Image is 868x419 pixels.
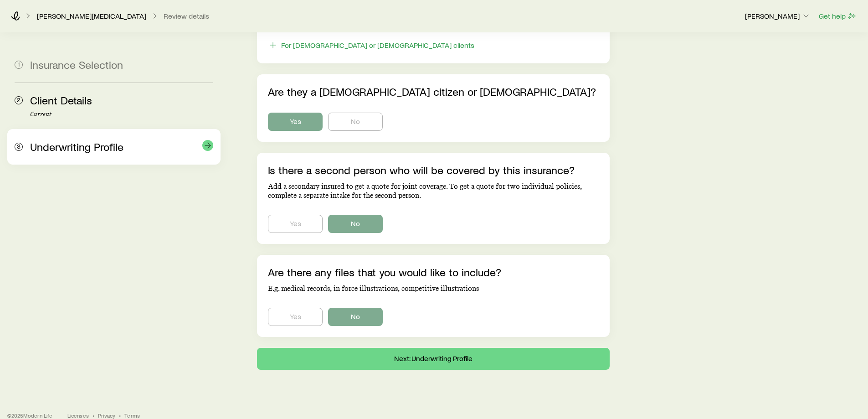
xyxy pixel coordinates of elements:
span: 3 [15,143,23,151]
span: • [119,412,121,419]
div: For [DEMOGRAPHIC_DATA] or [DEMOGRAPHIC_DATA] clients [281,41,474,50]
button: Next: Underwriting Profile [257,348,609,370]
button: Review details [163,12,210,21]
p: Is there a second person who will be covered by this insurance? [268,164,598,176]
p: Add a secondary insured to get a quote for joint coverage. To get a quote for two individual poli... [268,182,598,200]
span: • [92,412,94,419]
button: For [DEMOGRAPHIC_DATA] or [DEMOGRAPHIC_DATA] clients [268,40,475,51]
span: Insurance Selection [30,58,123,71]
button: [PERSON_NAME] [745,11,811,22]
span: 1 [15,61,23,69]
button: Yes [268,308,323,326]
p: © 2025 Modern Life [7,412,53,419]
button: Get help [818,11,857,21]
p: Are there any files that you would like to include? [268,266,598,279]
a: [PERSON_NAME][MEDICAL_DATA] [36,12,147,21]
button: No [328,215,383,233]
button: No [328,308,383,326]
span: 2 [15,96,23,104]
span: Underwriting Profile [30,140,123,153]
a: Licenses [67,412,89,419]
button: No [328,113,383,131]
p: Are they a [DEMOGRAPHIC_DATA] citizen or [DEMOGRAPHIC_DATA]? [268,85,598,98]
p: E.g. medical records, in force illustrations, competitive illustrations [268,284,598,293]
a: Terms [124,412,140,419]
button: Yes [268,215,323,233]
p: Current [30,111,213,118]
span: Client Details [30,93,92,107]
button: Yes [268,113,323,131]
a: Privacy [98,412,115,419]
p: [PERSON_NAME] [745,11,811,21]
